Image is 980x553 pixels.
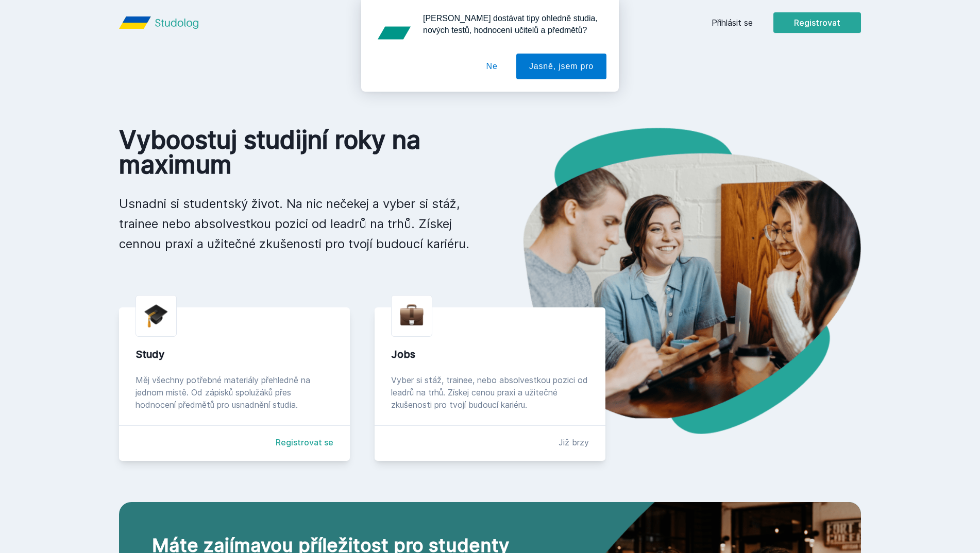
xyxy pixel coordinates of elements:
div: Již brzy [559,436,589,448]
div: Jobs [391,347,589,361]
img: notification icon [374,12,415,54]
div: [PERSON_NAME] dostávat tipy ohledně studia, nových testů, hodnocení učitelů a předmětů? [415,12,606,36]
img: hero.png [490,128,861,434]
div: Vyber si stáž, trainee, nebo absolvestkou pozici od leadrů na trhů. Získej cenou praxi a užitečné... [391,374,589,411]
div: Měj všechny potřebné materiály přehledně na jednom místě. Od zápisků spolužáků přes hodnocení pře... [136,374,333,411]
button: Jasně, jsem pro [516,54,606,79]
a: Registrovat se [276,436,333,448]
h1: Vyboostuj studijní roky na maximum [119,128,474,177]
img: briefcase.png [400,302,424,328]
img: graduation-cap.png [144,304,168,328]
button: Ne [474,54,511,79]
div: Study [136,347,333,361]
p: Usnadni si studentský život. Na nic nečekej a vyber si stáž, trainee nebo absolvestkou pozici od ... [119,194,474,254]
